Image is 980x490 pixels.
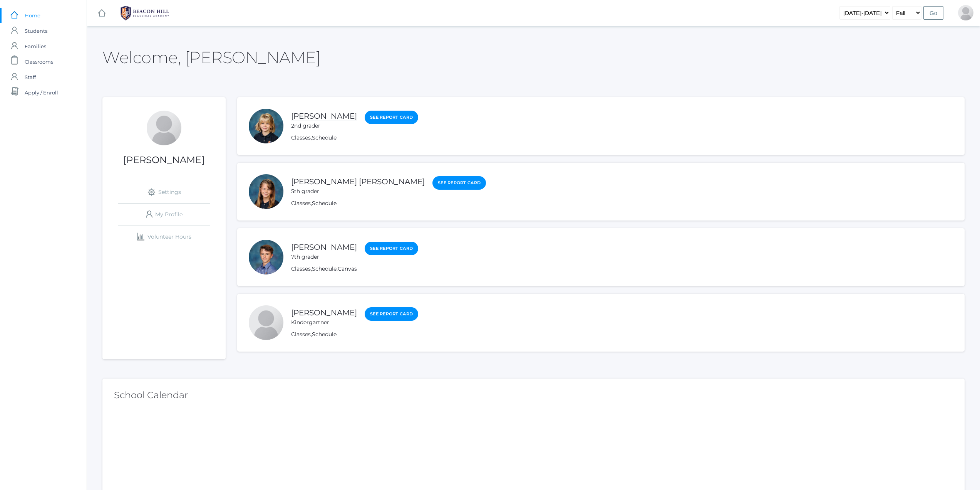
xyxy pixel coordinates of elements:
[291,265,418,273] div: , ,
[118,204,210,226] a: My Profile
[312,265,337,272] a: Schedule
[118,226,210,248] a: Volunteer Hours
[312,200,337,207] a: Schedule
[249,240,283,274] div: Keegan Callaway
[291,187,425,195] div: 5th grader
[249,174,283,209] div: Kennedy Callaway
[291,122,357,130] div: 2nd grader
[25,69,36,85] span: Staff
[114,390,953,400] h2: School Calendar
[365,111,418,124] a: See Report Card
[291,330,418,338] div: ,
[118,181,210,203] a: Settings
[432,176,486,190] a: See Report Card
[923,6,943,20] input: Go
[312,331,337,338] a: Schedule
[291,134,418,142] div: ,
[291,253,357,261] div: 7th grader
[102,155,226,165] h1: [PERSON_NAME]
[249,109,283,143] div: Kellie Callaway
[291,265,311,272] a: Classes
[365,307,418,321] a: See Report Card
[291,199,486,207] div: ,
[102,49,320,66] h2: Welcome, [PERSON_NAME]
[25,23,47,39] span: Students
[291,331,311,338] a: Classes
[291,111,357,121] a: [PERSON_NAME]
[116,3,174,23] img: BHCALogos-05-308ed15e86a5a0abce9b8dd61676a3503ac9727e845dece92d48e8588c001991.png
[25,8,40,23] span: Home
[147,111,181,145] div: Erin Callaway
[312,134,337,141] a: Schedule
[249,305,283,340] div: Kiel Callaway
[291,242,357,252] a: [PERSON_NAME]
[25,85,58,100] span: Apply / Enroll
[25,54,53,69] span: Classrooms
[291,308,357,317] a: [PERSON_NAME]
[291,318,357,327] div: Kindergartner
[291,200,311,207] a: Classes
[338,265,357,272] a: Canvas
[291,134,311,141] a: Classes
[958,5,973,20] div: Erin Callaway
[365,242,418,255] a: See Report Card
[25,39,46,54] span: Families
[291,177,425,186] a: [PERSON_NAME] [PERSON_NAME]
